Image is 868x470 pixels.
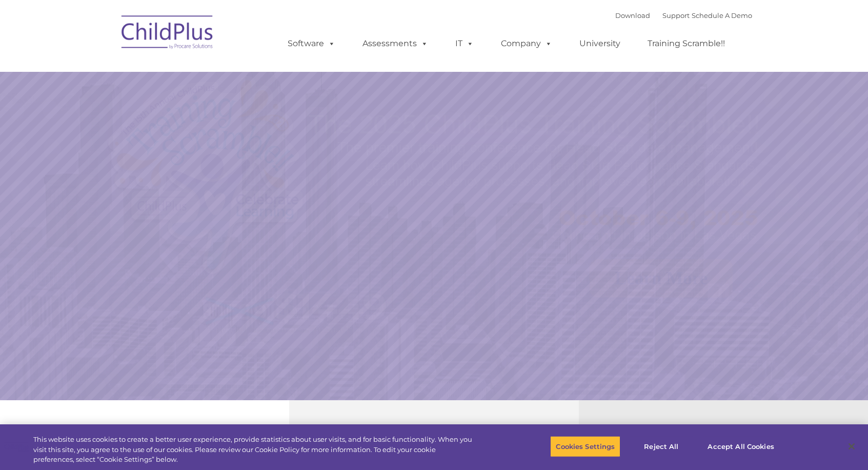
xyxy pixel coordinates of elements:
[615,11,752,19] font: |
[33,435,477,465] div: This website uses cookies to create a better user experience, provide statistics about user visit...
[692,11,752,19] a: Schedule A Demo
[116,8,219,60] img: ChildPlus by Procare Solutions
[840,435,863,458] button: Close
[702,436,779,457] button: Accept All Cookies
[352,33,438,54] a: Assessments
[662,11,690,19] a: Support
[569,33,631,54] a: University
[615,11,650,19] a: Download
[491,33,562,54] a: Company
[590,259,733,298] a: Learn More
[445,33,484,54] a: IT
[277,33,346,54] a: Software
[629,436,693,457] button: Reject All
[637,33,735,54] a: Training Scramble!!
[550,436,620,457] button: Cookies Settings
